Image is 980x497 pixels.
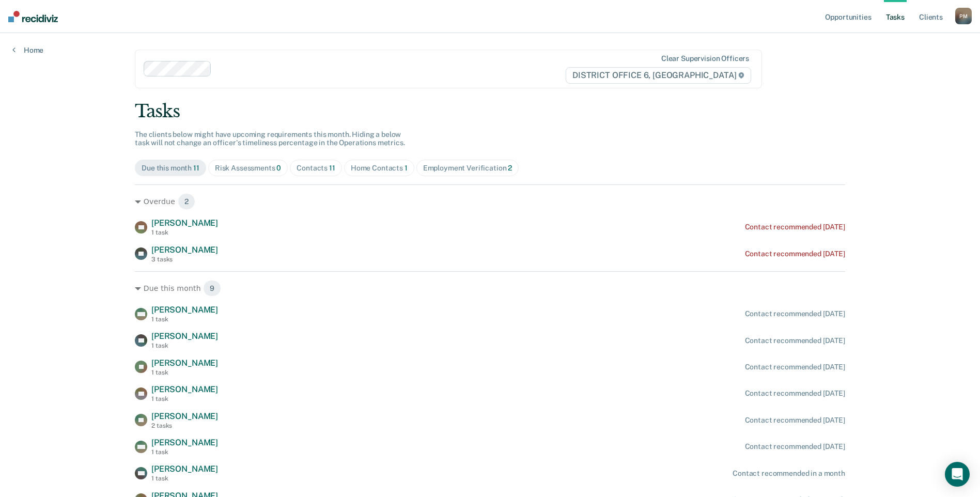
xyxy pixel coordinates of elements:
[151,438,218,447] span: [PERSON_NAME]
[745,309,845,318] div: Contact recommended [DATE]
[745,336,845,345] div: Contact recommended [DATE]
[178,193,195,210] span: 2
[151,229,218,236] div: 1 task
[151,384,218,394] span: [PERSON_NAME]
[745,442,845,451] div: Contact recommended [DATE]
[151,369,218,376] div: 1 task
[151,218,218,228] span: [PERSON_NAME]
[297,164,335,173] div: Contacts
[566,67,751,84] span: DISTRICT OFFICE 6, [GEOGRAPHIC_DATA]
[423,164,512,173] div: Employment Verification
[151,245,218,255] span: [PERSON_NAME]
[151,411,218,421] span: [PERSON_NAME]
[135,130,405,147] span: The clients below might have upcoming requirements this month. Hiding a below task will not chang...
[215,164,282,173] div: Risk Assessments
[151,475,218,482] div: 1 task
[151,305,218,315] span: [PERSON_NAME]
[135,280,845,297] div: Due this month 9
[151,422,218,429] div: 2 tasks
[745,250,845,258] div: Contact recommended [DATE]
[276,164,281,172] span: 0
[955,8,972,24] div: P M
[745,363,845,371] div: Contact recommended [DATE]
[329,164,335,172] span: 11
[745,416,845,425] div: Contact recommended [DATE]
[405,164,408,172] span: 1
[745,223,845,231] div: Contact recommended [DATE]
[135,101,845,122] div: Tasks
[508,164,512,172] span: 2
[151,316,218,323] div: 1 task
[351,164,408,173] div: Home Contacts
[151,395,218,402] div: 1 task
[151,342,218,349] div: 1 task
[151,256,218,263] div: 3 tasks
[135,193,845,210] div: Overdue 2
[151,448,218,456] div: 1 task
[8,11,58,22] img: Recidiviz
[945,462,970,487] div: Open Intercom Messenger
[661,54,749,63] div: Clear supervision officers
[151,464,218,474] span: [PERSON_NAME]
[203,280,221,297] span: 9
[745,389,845,398] div: Contact recommended [DATE]
[733,469,845,478] div: Contact recommended in a month
[955,8,972,24] button: PM
[151,331,218,341] span: [PERSON_NAME]
[12,45,43,55] a: Home
[142,164,199,173] div: Due this month
[193,164,199,172] span: 11
[151,358,218,368] span: [PERSON_NAME]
